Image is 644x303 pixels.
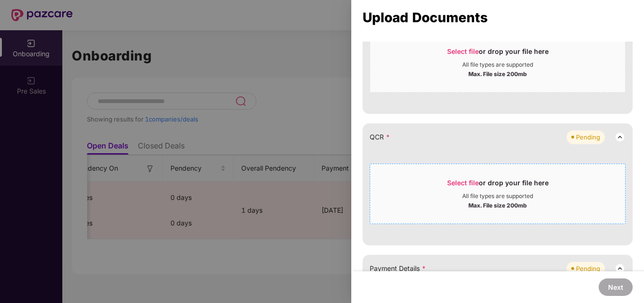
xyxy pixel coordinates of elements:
div: or drop your file here [447,47,549,61]
div: Max. File size 200mb [468,69,527,78]
div: All file types are supported [462,61,533,69]
div: Max. File size 200mb [468,200,527,209]
span: Select file [447,47,479,55]
span: QCR [370,132,390,142]
div: or drop your file here [447,178,549,192]
img: svg+xml;base64,PHN2ZyB3aWR0aD0iMjQiIGhlaWdodD0iMjQiIHZpZXdCb3g9IjAgMCAyNCAyNCIgZmlsbD0ibm9uZSIgeG... [614,263,626,274]
button: Next [599,278,633,296]
div: All file types are supported [462,192,533,200]
span: Select fileor drop your file hereAll file types are supportedMax. File size 200mb [370,40,625,85]
div: Upload Documents [363,12,633,23]
div: Pending [576,132,600,142]
img: svg+xml;base64,PHN2ZyB3aWR0aD0iMjQiIGhlaWdodD0iMjQiIHZpZXdCb3g9IjAgMCAyNCAyNCIgZmlsbD0ibm9uZSIgeG... [614,131,626,143]
span: Payment Details [370,263,426,274]
div: Pending [576,264,600,273]
span: Select fileor drop your file hereAll file types are supportedMax. File size 200mb [370,171,625,216]
span: Select file [447,179,479,187]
